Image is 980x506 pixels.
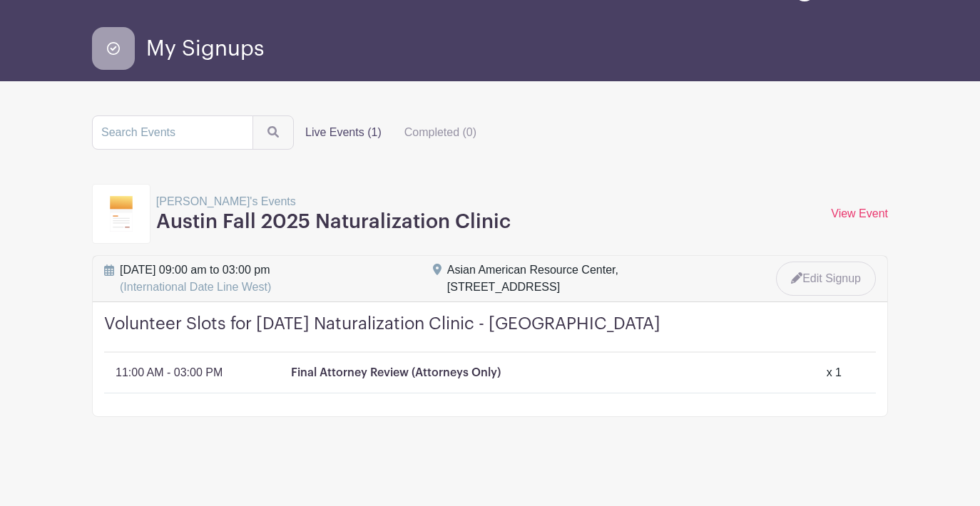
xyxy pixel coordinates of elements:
[146,37,264,61] span: My Signups
[294,118,393,147] label: Live Events (1)
[156,193,511,210] p: [PERSON_NAME]'s Events
[827,364,842,381] div: x 1
[447,262,733,296] div: Asian American Resource Center, [STREET_ADDRESS]
[120,281,271,293] span: (International Date Line West)
[294,118,488,147] div: filters
[776,262,876,296] a: Edit Signup
[156,210,511,234] h3: Austin Fall 2025 Naturalization Clinic
[120,262,271,296] span: [DATE] 09:00 am to 03:00 pm
[110,196,133,232] img: template3-46502052fd4b2ae8941704f64767edd94b8000f543053f22174a657766641163.svg
[831,207,888,220] a: View Event
[291,364,501,381] p: Final Attorney Review (Attorneys Only)
[92,115,253,150] input: Search Events
[116,364,223,381] p: 11:00 AM - 03:00 PM
[104,314,876,353] h4: Volunteer Slots for [DATE] Naturalization Clinic - [GEOGRAPHIC_DATA]
[393,118,488,147] label: Completed (0)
